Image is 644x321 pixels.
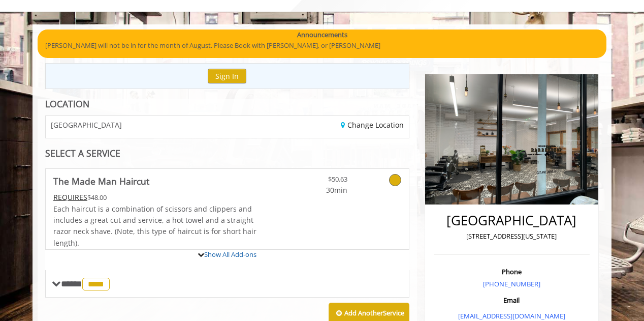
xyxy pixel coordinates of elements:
[208,69,246,83] button: Sign In
[297,30,347,40] b: Announcements
[53,204,256,248] span: Each haircut is a combination of scissors and clippers and includes a great cut and service, a ho...
[45,249,409,250] div: The Made Man Haircut Add-onS
[287,185,347,196] span: 30min
[483,279,540,288] a: [PHONE_NUMBER]
[344,308,404,317] b: Add Another Service
[287,169,347,196] a: $50.63
[53,192,257,203] div: $48.00
[51,121,122,129] span: [GEOGRAPHIC_DATA]
[436,213,587,228] h2: [GEOGRAPHIC_DATA]
[45,98,89,110] b: LOCATION
[53,192,87,202] span: This service needs some Advance to be paid before we block your appointment
[53,174,149,188] b: The Made Man Haircut
[436,268,587,275] h3: Phone
[436,297,587,304] h3: Email
[45,149,409,158] div: SELECT A SERVICE
[458,311,565,320] a: [EMAIL_ADDRESS][DOMAIN_NAME]
[204,250,256,259] a: Show All Add-ons
[45,40,599,51] p: [PERSON_NAME] will not be in for the month of August. Please Book with [PERSON_NAME], or [PERSON_...
[436,231,587,242] p: [STREET_ADDRESS][US_STATE]
[341,120,404,130] a: Change Location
